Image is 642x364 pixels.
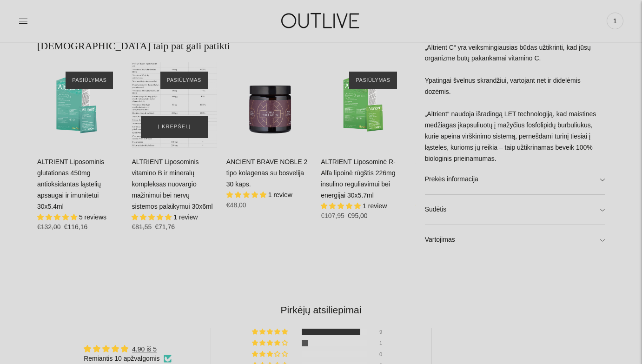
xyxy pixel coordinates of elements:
span: €48,00 [226,201,246,209]
a: Sudėtis [425,195,605,225]
img: Verified Checkmark [164,355,172,363]
div: 10% (1) reviews with 4 star rating [252,340,289,346]
a: ALTRIENT Liposominis vitamino B ir mineralų kompleksas nuovargio mažinimui bei nervų sistemos pal... [132,62,217,147]
s: €107,95 [321,212,344,219]
a: ALTRIENT Liposominis vitamino B ir mineralų kompleksas nuovargio mažinimui bei nervų sistemos pal... [132,158,212,210]
span: Į krepšelį [158,122,191,132]
a: ALTRIENT Liposominė R-Alfa lipoinė rūgštis 226mg insulino reguliavimui bei energijai 30x5.7ml [321,62,406,147]
span: 5.00 stars [37,213,79,221]
div: Remiantis 10 apžvalgomis [84,354,171,364]
span: 1 [609,14,622,27]
a: ALTRIENT Liposominis glutationas 450mg antioksidantas ląstelių apsaugai ir imunitetui 30x5.4ml [37,62,122,147]
span: 5.00 stars [321,202,363,210]
div: 9 [379,329,390,335]
div: Average rating is 4.90 stars [84,344,171,354]
div: 90% (9) reviews with 5 star rating [252,329,289,335]
a: ALTRIENT Liposominė R-Alfa lipoinė rūgštis 226mg insulino reguliavimui bei energijai 30x5.7ml [321,158,396,199]
span: 1 review [363,202,387,210]
span: 1 review [173,213,198,221]
span: €116,16 [64,223,88,231]
span: 5 reviews [79,213,106,221]
button: Į krepšelį [141,116,207,138]
span: €95,00 [348,212,368,219]
a: 1 [607,11,623,31]
a: ANCIENT BRAVE NOBLE 2 tipo kolagenas su bosvelija 30 kaps. [226,62,311,147]
a: ANCIENT BRAVE NOBLE 2 tipo kolagenas su bosvelija 30 kaps. [226,158,308,188]
span: 5.00 stars [132,213,173,221]
img: OUTLIVE [263,5,379,37]
span: 5.00 stars [226,191,268,199]
a: ALTRIENT Liposominis glutationas 450mg antioksidantas ląstelių apsaugai ir imunitetui 30x5.4ml [37,158,104,210]
s: €132,00 [37,223,61,231]
h2: [DEMOGRAPHIC_DATA] taip pat gali patikti [37,39,406,53]
span: €71,76 [155,223,175,231]
a: Prekės informacija [425,165,605,194]
h2: Pirkėjų atsiliepimai [45,303,597,317]
span: 1 review [268,191,292,199]
s: €81,55 [132,223,152,231]
a: Vartojimas [425,225,605,255]
a: 4.90 iš 5 [132,345,157,353]
div: 1 [379,340,390,346]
